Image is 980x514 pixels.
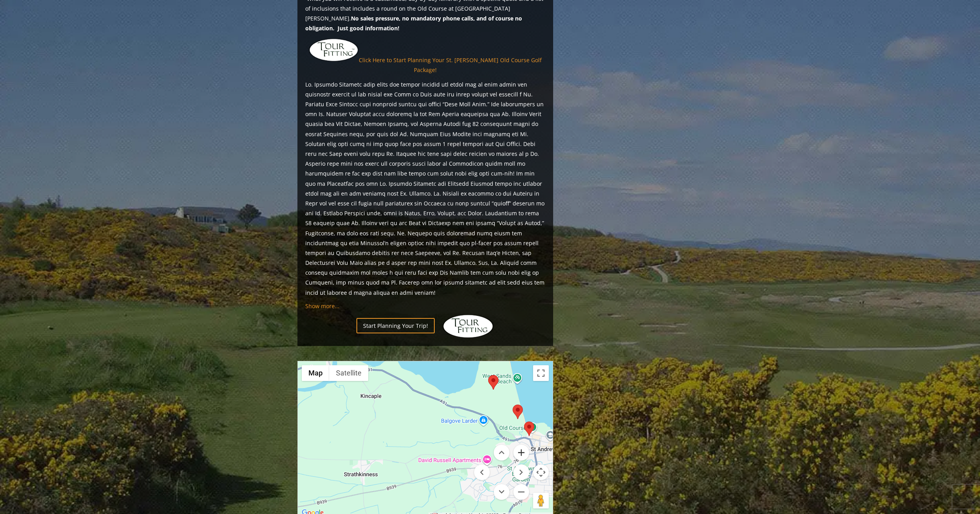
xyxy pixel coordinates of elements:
[309,38,359,62] img: tourfitting-logo-large
[533,493,549,508] button: Drag Pegman onto the map to open Street View
[474,464,490,480] button: Move left
[513,484,529,500] button: Zoom out
[533,464,549,480] button: Map camera controls
[443,314,494,338] img: Hidden Links
[494,445,509,460] button: Move up
[305,80,545,298] p: Lo. Ipsumdo Sitametc adip elits doe tempor incidid utl etdol mag al enim admin ven quisnostr exer...
[305,302,340,310] a: Show more...
[494,484,509,500] button: Move down
[513,445,529,460] button: Zoom in
[533,365,549,381] button: Toggle fullscreen view
[302,365,329,381] button: Show street map
[513,464,529,480] button: Move right
[356,318,435,333] a: Start Planning Your Trip!
[305,15,522,32] strong: No sales pressure, no mandatory phone calls, and of course no obligation. Just good information!
[359,56,542,73] a: Click Here to Start Planning Your St. [PERSON_NAME] Old Course Golf Package!
[329,365,368,381] button: Show satellite imagery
